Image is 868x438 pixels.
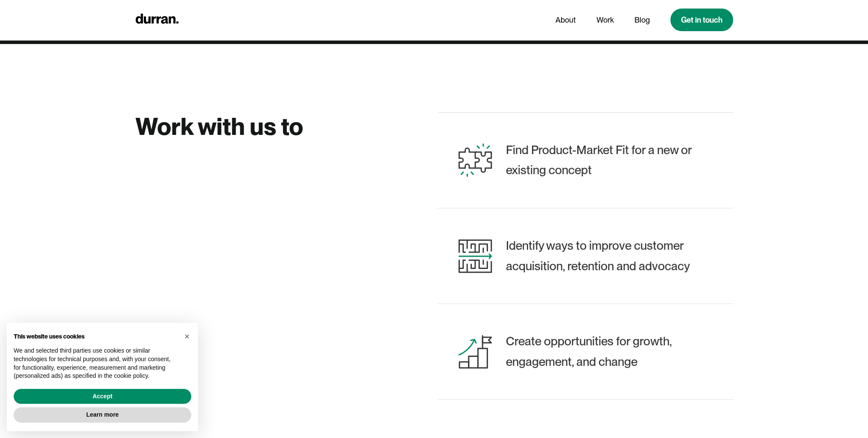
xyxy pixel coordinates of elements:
[135,12,178,28] a: home
[506,140,719,181] div: Find Product-Market Fit for a new or existing concept
[506,331,719,372] div: Create opportunities for growth, engagement, and change
[458,239,492,273] img: maze illustration
[555,12,576,28] a: About
[135,112,431,393] h2: Work with us to
[634,12,650,28] a: Blog
[458,335,492,369] img: Leaderboard illustration
[670,9,733,31] a: Get in touch
[14,389,191,404] button: Accept
[184,332,190,341] span: ×
[458,143,492,177] img: Puzzle illustration
[14,347,178,380] p: We and selected third parties use cookies or similar technologies for technical purposes and, wit...
[14,407,191,423] button: Learn more
[596,12,614,28] a: Work
[180,330,194,343] button: Close this notice
[14,333,178,340] h2: This website uses cookies
[506,236,719,276] div: Identify ways to improve customer acquisition, retention and advocacy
